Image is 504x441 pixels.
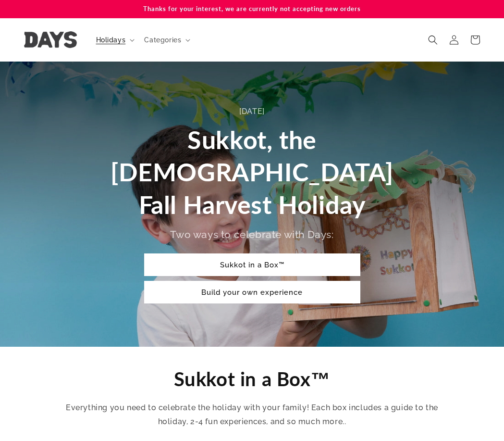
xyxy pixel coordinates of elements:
[65,401,440,429] p: Everything you need to celebrate the holiday with your family! Each box includes a guide to the h...
[90,30,139,50] summary: Holidays
[24,31,77,48] img: Days United
[111,125,393,219] span: Sukkot, the [DEMOGRAPHIC_DATA] Fall Harvest Holiday
[138,30,194,50] summary: Categories
[106,105,399,119] div: [DATE]
[144,281,360,303] a: Build your own experience
[422,29,443,50] summary: Search
[174,367,331,391] span: Sukkot in a Box™
[96,36,126,44] span: Holidays
[170,228,333,240] span: Two ways to celebrate with Days:
[144,253,360,276] a: Sukkot in a Box™
[144,36,181,44] span: Categories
